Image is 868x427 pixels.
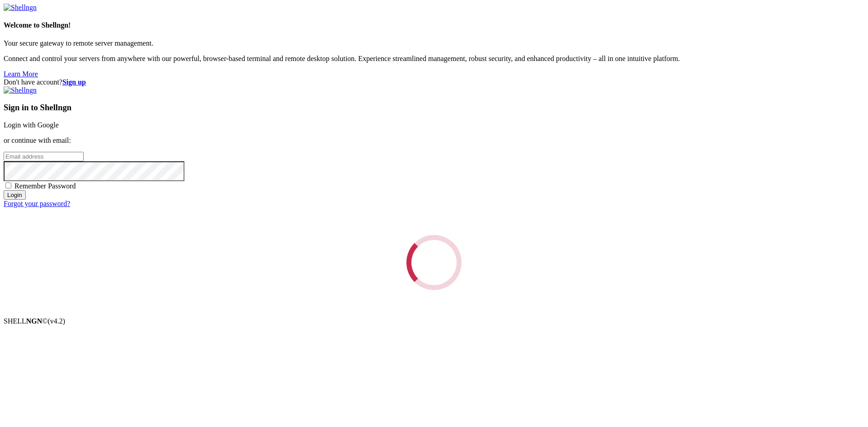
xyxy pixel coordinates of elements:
img: Shellngn [4,86,37,94]
b: NGN [26,317,42,325]
img: Shellngn [4,4,37,12]
p: or continue with email: [4,136,864,145]
span: 4.2.0 [48,317,66,325]
a: Sign up [62,78,86,86]
a: Forgot your password? [4,200,70,207]
h3: Sign in to Shellngn [4,103,864,113]
a: Login with Google [4,121,59,129]
p: Connect and control your servers from anywhere with our powerful, browser-based terminal and remo... [4,55,864,63]
h4: Welcome to Shellngn! [4,21,864,29]
input: Remember Password [5,183,11,188]
div: Don't have account? [4,78,864,86]
input: Login [4,190,26,200]
input: Email address [4,152,84,161]
a: Learn More [4,70,38,78]
span: SHELL © [4,317,65,325]
div: Loading... [395,224,473,301]
p: Your secure gateway to remote server management. [4,39,864,47]
span: Remember Password [14,182,76,190]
